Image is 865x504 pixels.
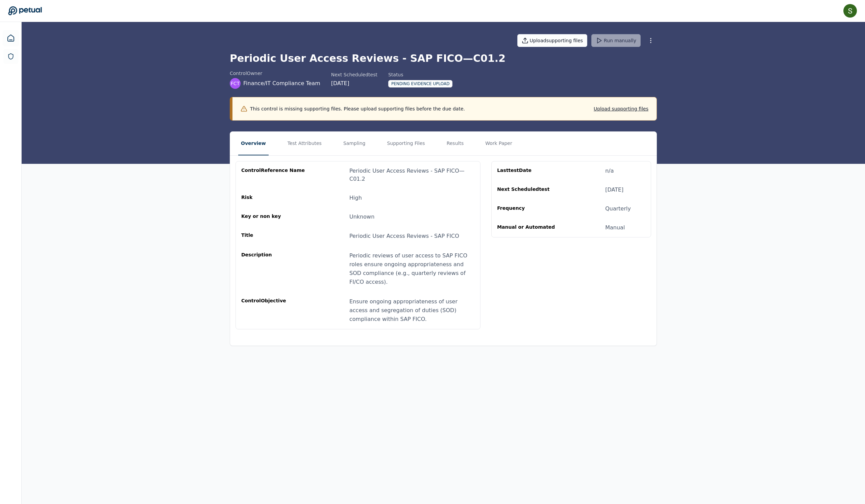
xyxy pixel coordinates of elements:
div: High [349,194,362,202]
button: Test Attributes [285,132,324,155]
nav: Tabs [230,132,657,155]
span: FCT [231,80,240,87]
div: n/a [605,167,614,175]
div: [DATE] [605,186,623,194]
div: control Objective [241,297,306,324]
img: Samuel Tan [843,4,857,18]
a: SOC [3,49,18,64]
div: [DATE] [331,79,377,87]
div: Frequency [497,205,562,213]
div: Ensure ongoing appropriateness of user access and segregation of duties (SOD) compliance within S... [349,297,475,324]
div: Risk [241,194,306,202]
span: Periodic User Access Reviews - SAP FICO [349,233,459,239]
div: Title [241,232,306,241]
div: Pending Evidence Upload [388,80,453,87]
button: Sampling [341,132,368,155]
button: Uploadsupporting files [517,34,588,47]
div: Next Scheduled test [331,71,377,78]
div: Description [241,251,306,286]
button: Overview [238,132,269,155]
button: Supporting Files [384,132,427,155]
div: Periodic reviews of user access to SAP FICO roles ensure ongoing appropriateness and SOD complian... [349,251,475,286]
button: Run manually [591,34,641,47]
div: control Owner [230,70,320,77]
h1: Periodic User Access Reviews - SAP FICO — C01.2 [230,52,657,65]
div: Periodic User Access Reviews - SAP FICO — C01.2 [349,167,475,183]
div: Next Scheduled test [497,186,562,194]
div: Quarterly [605,205,631,213]
div: Manual [605,224,625,232]
div: Manual or Automated [497,224,562,232]
span: Finance/IT Compliance Team [243,79,320,87]
div: Unknown [349,213,374,221]
button: Work Paper [483,132,515,155]
div: Status [388,71,453,78]
a: Dashboard [3,30,19,46]
div: Last test Date [497,167,562,175]
a: Go to Dashboard [8,6,42,16]
p: This control is missing supporting files. Please upload supporting files before the due date. [250,105,465,112]
button: More Options [645,34,657,47]
button: Results [444,132,467,155]
button: Upload supporting files [594,105,648,112]
div: Key or non key [241,213,306,221]
div: control Reference Name [241,167,306,183]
